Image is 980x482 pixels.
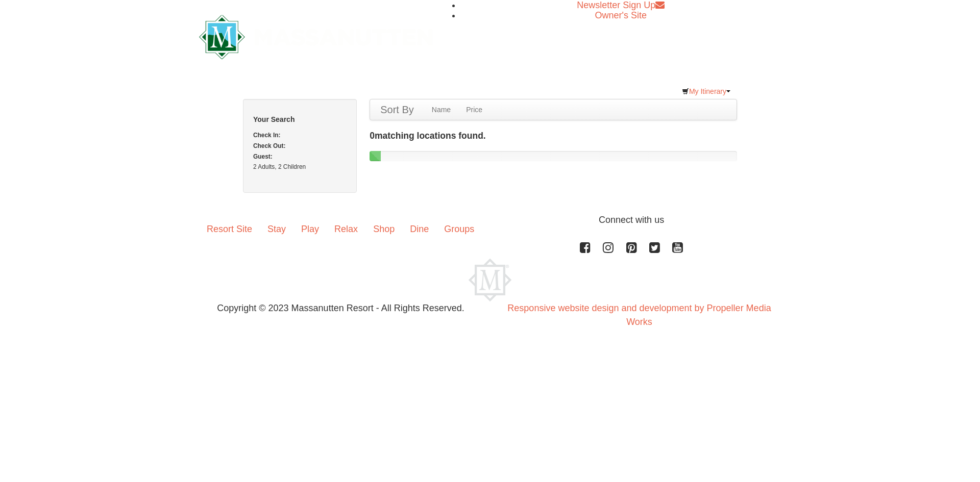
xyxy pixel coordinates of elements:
[191,301,490,315] p: Copyright © 2023 Massanutten Resort - All Rights Reserved.
[458,99,490,120] a: Price
[253,162,347,172] div: 2 Adults, 2 Children
[370,131,737,141] h4: matching locations found.
[199,23,433,47] a: Massanutten Resort
[253,114,347,124] h5: Your Search
[370,99,424,120] a: Sort By
[199,213,781,227] p: Connect with us
[370,131,375,141] span: 0
[365,213,402,245] a: Shop
[436,213,482,245] a: Groups
[507,303,771,327] a: Responsive website design and development by Propeller Media Works
[199,213,260,245] a: Resort Site
[253,153,273,160] strong: Guest:
[424,99,458,120] a: Name
[595,10,647,20] a: Owner's Site
[199,15,433,59] img: Massanutten Resort Logo
[675,84,737,99] a: My Itinerary
[253,132,281,139] strong: Check In:
[402,213,436,245] a: Dine
[253,142,285,149] strong: Check Out:
[293,213,327,245] a: Play
[260,213,293,245] a: Stay
[469,259,511,301] img: Massanutten Resort Logo
[327,213,365,245] a: Relax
